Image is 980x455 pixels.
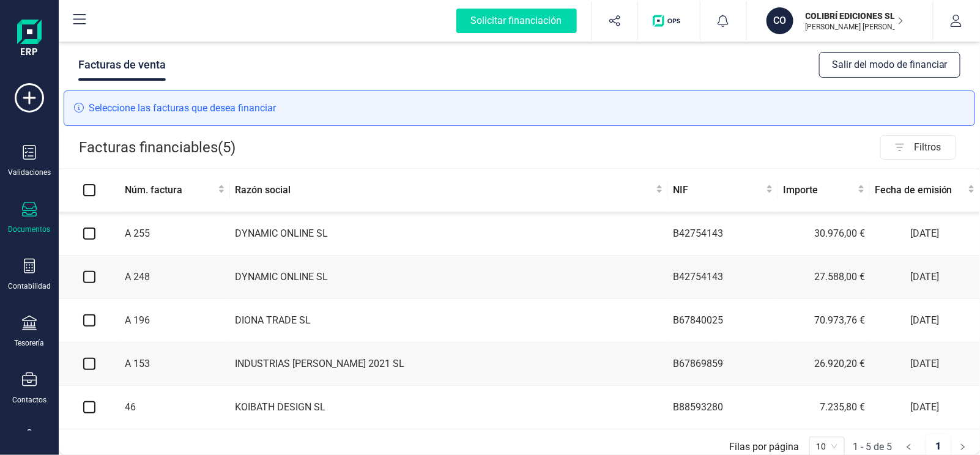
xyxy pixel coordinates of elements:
td: 30.976,00 € [778,212,870,256]
span: Fecha de emisión [875,183,965,198]
td: 27.588,00 € [778,256,870,299]
li: Página anterior [897,434,921,454]
div: Filas por página [729,441,799,453]
span: Importe [783,183,855,198]
td: [DATE] [870,342,980,386]
button: COCOLIBRÍ EDICIONES SL[PERSON_NAME] [PERSON_NAME] [762,1,918,40]
td: A 153 [120,342,230,386]
div: Validaciones [8,168,51,177]
div: Contactos [12,395,46,405]
span: Razón social [235,183,653,198]
div: Documentos [9,224,51,234]
td: [DATE] [870,212,980,256]
div: Solicitar financiación [456,9,577,33]
td: B88593280 [668,386,778,429]
span: right [959,443,967,451]
td: KOIBATH DESIGN SL [230,386,668,429]
td: DYNAMIC ONLINE SL [230,212,668,256]
div: 1 - 5 de 5 [853,441,892,453]
div: Tesorería [15,338,45,348]
div: Seleccione las facturas que desea financiar [64,91,975,126]
td: A 196 [120,299,230,342]
p: Facturas financiables ( 5 ) [79,135,236,160]
td: INDUSTRIAS [PERSON_NAME] 2021 SL [230,342,668,386]
td: [DATE] [870,256,980,299]
div: Contabilidad [8,281,51,291]
td: B42754143 [668,256,778,299]
span: Filtros [914,135,956,160]
div: Facturas de venta [78,49,166,81]
td: [DATE] [870,386,980,429]
button: Logo de OPS [645,1,692,40]
div: CO [767,7,793,34]
span: Núm. factura [125,183,215,198]
td: A 255 [120,212,230,256]
button: Salir del modo de financiar [819,52,960,78]
button: Solicitar financiación [442,1,592,40]
img: Logo Finanedi [17,20,42,59]
td: 70.973,76 € [778,299,870,342]
span: NIF [673,183,763,198]
td: DIONA TRADE SL [230,299,668,342]
td: 46 [120,386,230,429]
td: B67840025 [668,299,778,342]
li: Página siguiente [951,434,975,454]
td: 7.235,80 € [778,386,870,429]
td: 26.920,20 € [778,342,870,386]
td: DYNAMIC ONLINE SL [230,256,668,299]
td: B42754143 [668,212,778,256]
img: Logo de OPS [653,15,685,27]
td: A 248 [120,256,230,299]
button: Filtros [880,135,956,160]
p: [PERSON_NAME] [PERSON_NAME] [806,22,904,32]
p: COLIBRÍ EDICIONES SL [806,10,904,22]
td: [DATE] [870,299,980,342]
td: B67869859 [668,342,778,386]
span: left [905,443,913,451]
